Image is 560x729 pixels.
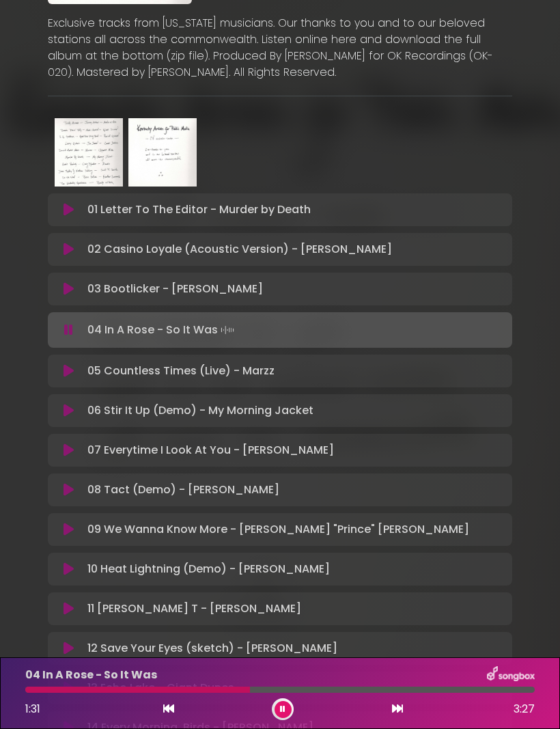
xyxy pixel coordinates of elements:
p: 07 Everytime I Look At You - [PERSON_NAME] [87,442,334,458]
p: 12 Save Your Eyes (sketch) - [PERSON_NAME] [87,640,337,657]
img: waveform4.gif [218,320,237,340]
img: Image Thumbnail [128,118,197,187]
p: Exclusive tracks from [US_STATE] musicians. Our thanks to you and to our beloved stations all acr... [48,15,512,81]
p: 04 In A Rose - So It Was [87,320,237,340]
p: 11 [PERSON_NAME] T - [PERSON_NAME] [87,601,301,617]
p: 01 Letter To The Editor - Murder by Death [87,202,311,218]
p: 06 Stir It Up (Demo) - My Morning Jacket [87,402,313,419]
img: songbox-logo-white.png [487,666,535,684]
img: Image Thumbnail [55,118,123,187]
p: 08 Tact (Demo) - [PERSON_NAME] [87,482,279,498]
span: 1:31 [25,701,40,717]
p: 03 Bootlicker - [PERSON_NAME] [87,281,263,297]
p: 02 Casino Loyale (Acoustic Version) - [PERSON_NAME] [87,241,392,258]
p: 05 Countless Times (Live) - Marzz [87,363,275,379]
span: 3:27 [514,701,535,717]
p: 04 In A Rose - So It Was [25,667,157,683]
p: 09 We Wanna Know More - [PERSON_NAME] "Prince" [PERSON_NAME] [87,521,469,538]
p: 10 Heat Lightning (Demo) - [PERSON_NAME] [87,561,330,577]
